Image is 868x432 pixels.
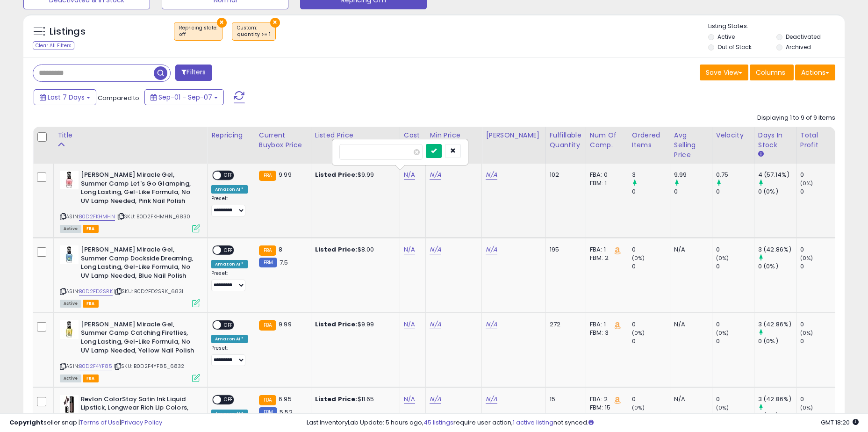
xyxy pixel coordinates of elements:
[800,329,813,337] small: (0%)
[786,43,811,51] label: Archived
[60,374,81,382] span: All listings currently available for purchase on Amazon
[60,300,81,308] span: All listings currently available for purchase on Amazon
[632,395,670,403] div: 0
[175,65,212,81] button: Filters
[550,245,579,254] div: 195
[121,418,162,427] a: Privacy Policy
[57,130,203,140] div: Title
[80,418,120,427] a: Terms of Use
[800,254,813,262] small: (0%)
[486,320,497,329] a: N/A
[259,171,276,181] small: FBA
[716,245,754,254] div: 0
[9,418,43,427] strong: Copyright
[114,288,184,295] span: | SKU: B0D2FD2SRK_6831
[708,22,845,31] p: Listing States:
[717,33,735,41] label: Active
[50,25,86,38] h5: Listings
[786,33,821,41] label: Deactivated
[79,362,112,370] a: B0D2F4YF85
[674,171,712,179] div: 9.99
[33,41,74,50] div: Clear All Filters
[550,171,579,179] div: 102
[211,335,248,343] div: Amazon AI *
[674,187,712,196] div: 0
[716,171,754,179] div: 0.75
[821,418,859,427] span: 2025-09-15 18:20 GMT
[590,245,621,254] div: FBA: 1
[716,187,754,196] div: 0
[158,93,212,102] span: Sep-01 - Sep-07
[430,395,441,404] a: N/A
[430,245,441,254] a: N/A
[800,245,838,254] div: 0
[315,130,396,140] div: Listed Price
[259,395,276,405] small: FBA
[404,170,415,180] a: N/A
[800,320,838,329] div: 0
[237,31,271,38] div: quantity >= 1
[758,337,796,346] div: 0 (0%)
[758,130,792,150] div: Days In Stock
[800,395,838,403] div: 0
[60,245,200,306] div: ASIN:
[632,404,645,411] small: (0%)
[800,337,838,346] div: 0
[279,395,292,403] span: 6.95
[550,130,582,150] div: Fulfillable Quantity
[632,171,670,179] div: 3
[315,245,393,254] div: $8.00
[83,225,99,233] span: FBA
[716,329,729,337] small: (0%)
[259,130,307,150] div: Current Buybox Price
[221,321,236,329] span: OFF
[674,245,705,254] div: N/A
[486,395,497,404] a: N/A
[60,395,79,414] img: 418xDQp4KcL._SL40_.jpg
[757,114,835,122] div: Displaying 1 to 9 of 9 items
[315,320,358,329] b: Listed Price:
[79,213,115,221] a: B0D2FKHMHN
[632,245,670,254] div: 0
[430,320,441,329] a: N/A
[315,395,393,403] div: $11.65
[307,418,859,427] div: Last InventoryLab Update: 5 hours ago, require user action, not synced.
[758,320,796,329] div: 3 (42.86%)
[211,270,248,291] div: Preset:
[221,246,236,254] span: OFF
[48,93,85,102] span: Last 7 Days
[632,262,670,271] div: 0
[795,65,835,80] button: Actions
[632,254,645,262] small: (0%)
[279,245,282,254] span: 8
[486,170,497,180] a: N/A
[179,24,217,38] span: Repricing state :
[513,418,553,427] a: 1 active listing
[800,130,834,150] div: Total Profit
[211,260,248,268] div: Amazon AI *
[758,262,796,271] div: 0 (0%)
[404,320,415,329] a: N/A
[279,170,292,179] span: 9.99
[179,31,217,38] div: off
[716,395,754,403] div: 0
[315,171,393,179] div: $9.99
[700,65,748,80] button: Save View
[211,195,248,216] div: Preset:
[750,65,794,80] button: Columns
[280,258,288,267] span: 7.5
[98,94,141,102] span: Compared to:
[315,395,358,403] b: Listed Price:
[114,362,185,370] span: | SKU: B0D2F4YF85_6832
[404,130,422,140] div: Cost
[81,245,194,282] b: [PERSON_NAME] Miracle Gel, Summer Camp Dockside Dreaming, Long Lasting, Gel-Like Formula, No UV L...
[758,150,764,158] small: Days In Stock.
[423,418,453,427] a: 45 listings
[60,320,200,381] div: ASIN:
[674,130,708,160] div: Avg Selling Price
[315,170,358,179] b: Listed Price:
[259,245,276,256] small: FBA
[60,225,81,233] span: All listings currently available for purchase on Amazon
[81,171,194,208] b: [PERSON_NAME] Miracle Gel, Summer Camp Let's Go Glamping, Long Lasting, Gel-Like Formula, No UV L...
[800,180,813,187] small: (0%)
